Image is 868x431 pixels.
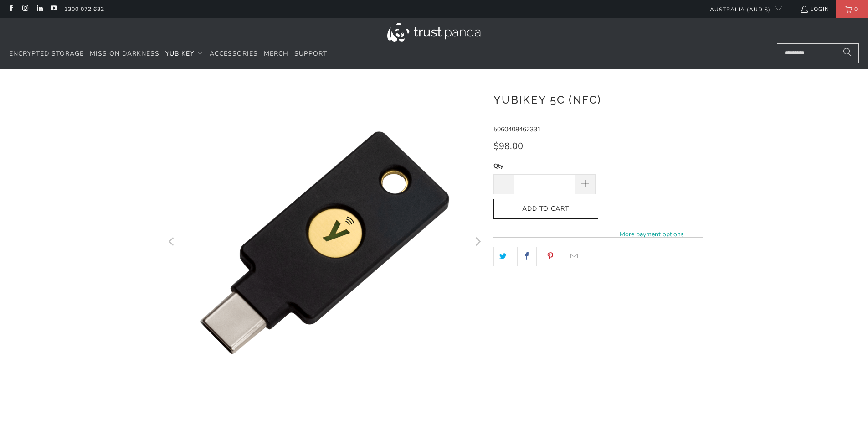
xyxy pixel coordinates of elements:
span: Add to Cart [503,205,589,213]
a: Mission Darkness [90,43,159,65]
a: 1300 072 632 [64,4,104,14]
summary: YubiKey [165,43,204,65]
button: Add to Cart [493,199,598,219]
nav: Translation missing: en.navigation.header.main_nav [9,43,327,65]
a: Share this on Twitter [493,247,513,266]
a: Support [294,43,327,65]
a: Merch [264,43,288,65]
a: Trust Panda Australia on YouTube [50,5,57,13]
a: Accessories [210,43,258,65]
span: Encrypted Storage [9,49,84,58]
input: Search... [777,43,859,63]
button: Previous [165,83,180,402]
span: YubiKey [165,49,194,58]
a: Email this to a friend [565,247,584,266]
a: More payment options [601,229,703,239]
label: Qty [493,161,596,171]
span: 5060408462331 [493,125,541,134]
span: $98.00 [493,140,523,152]
span: Mission Darkness [90,49,159,58]
a: Trust Panda Australia on LinkedIn [36,5,43,13]
a: Share this on Pinterest [541,247,560,266]
a: Trust Panda Australia on Facebook [7,5,15,13]
a: Login [800,4,829,14]
h1: YubiKey 5C (NFC) [493,90,703,108]
img: Trust Panda Australia [387,23,481,42]
a: Encrypted Storage [9,43,84,65]
span: Accessories [210,49,258,58]
button: Search [836,43,859,63]
button: Next [470,83,485,402]
span: Merch [264,49,288,58]
a: Trust Panda Australia on Instagram [21,5,29,13]
img: YubiKey 5C (NFC) - Trust Panda [165,83,484,402]
a: Share this on Facebook [517,247,537,266]
span: Support [294,49,327,58]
